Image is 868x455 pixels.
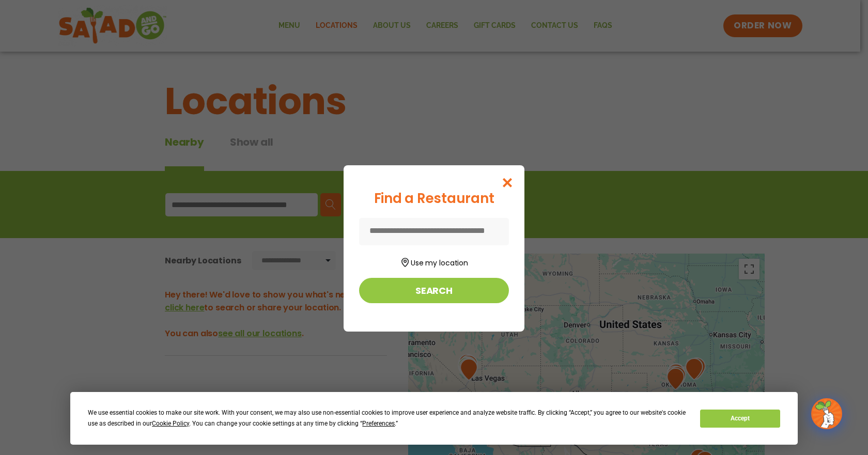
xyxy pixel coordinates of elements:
div: Cookie Consent Prompt [70,392,798,445]
div: Find a Restaurant [359,189,509,209]
button: Use my location [359,255,509,269]
button: Accept [700,410,780,428]
button: Search [359,278,509,303]
span: Cookie Policy [152,420,189,427]
img: wpChatIcon [812,399,841,428]
span: Preferences [362,420,395,427]
div: We use essential cookies to make our site work. With your consent, we may also use non-essential ... [88,407,688,429]
button: Close modal [491,165,524,200]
